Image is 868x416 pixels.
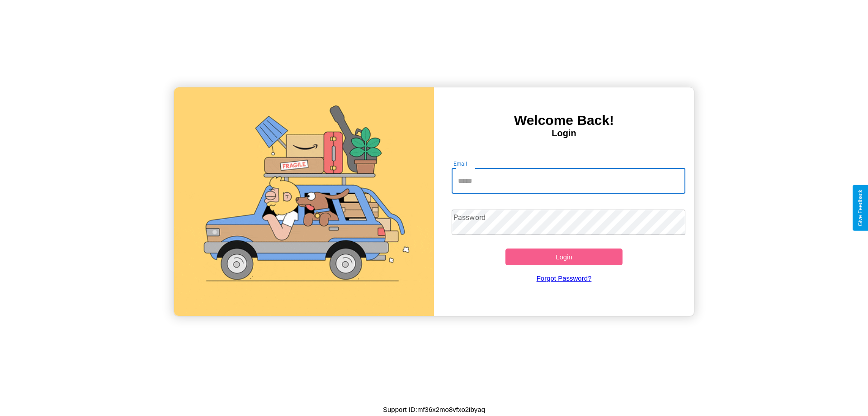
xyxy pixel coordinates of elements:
a: Forgot Password? [447,265,681,291]
div: Give Feedback [857,190,863,226]
h3: Welcome Back! [434,113,694,128]
button: Login [505,249,623,265]
p: Support ID: mf36x2mo8vfxo2ibyaq [383,403,485,416]
h4: Login [434,128,694,139]
label: Email [453,160,467,167]
img: gif [174,87,434,316]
